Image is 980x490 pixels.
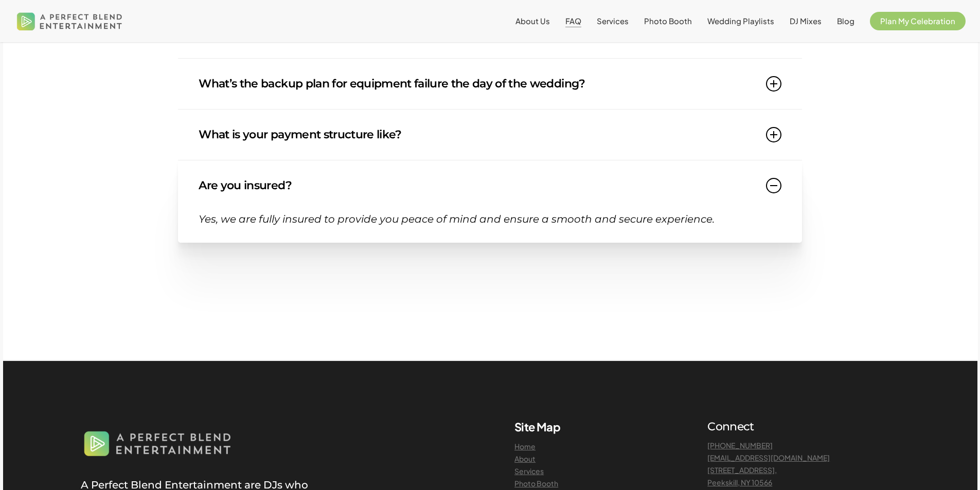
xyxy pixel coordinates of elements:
img: A Perfect Blend Entertainment [14,4,125,38]
a: [EMAIL_ADDRESS][DOMAIN_NAME] [707,453,830,462]
span: Wedding Playlists [707,16,774,26]
span: Plan My Celebration [880,16,955,26]
a: Photo Booth [514,479,558,488]
span: About Us [515,16,550,26]
span: Yes, we are fully insured to provide you peace of mind and ensure a smooth and secure experience. [199,213,715,225]
a: Blog [837,17,854,25]
a: What’s the backup plan for equipment failure the day of the wedding? [199,59,781,109]
a: Home [514,442,536,451]
a: Photo Booth [644,17,692,25]
a: [PHONE_NUMBER] [707,441,773,450]
a: What is your payment structure like? [199,110,781,160]
a: About [514,454,536,463]
a: Services [514,466,544,476]
a: Plan My Celebration [870,17,966,25]
span: Blog [837,16,854,26]
a: Wedding Playlists [707,17,774,25]
a: [STREET_ADDRESS],Peekskill, NY 10566 [707,465,777,487]
h4: Connect [707,420,899,434]
span: FAQ [565,16,581,26]
a: DJ Mixes [790,17,822,25]
b: Site Map [514,420,560,434]
a: Are you insured? [199,160,781,211]
span: Services [597,16,629,26]
a: About Us [515,17,550,25]
span: Photo Booth [644,16,692,26]
a: Services [597,17,629,25]
a: FAQ [565,17,581,25]
span: DJ Mixes [790,16,822,26]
